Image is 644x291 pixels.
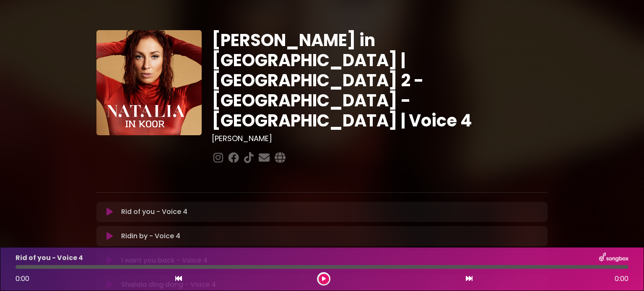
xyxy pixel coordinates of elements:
[615,274,628,284] span: 0:00
[212,134,548,143] h3: [PERSON_NAME]
[599,252,628,263] img: songbox-logo-white.png
[121,207,187,217] p: Rid of you - Voice 4
[16,274,29,283] span: 0:00
[212,30,548,131] h1: [PERSON_NAME] in [GEOGRAPHIC_DATA] | [GEOGRAPHIC_DATA] 2 - [GEOGRAPHIC_DATA] - [GEOGRAPHIC_DATA] ...
[16,253,83,263] p: Rid of you - Voice 4
[121,231,180,241] p: Ridin by - Voice 4
[96,30,202,135] img: YTVS25JmS9CLUqXqkEhs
